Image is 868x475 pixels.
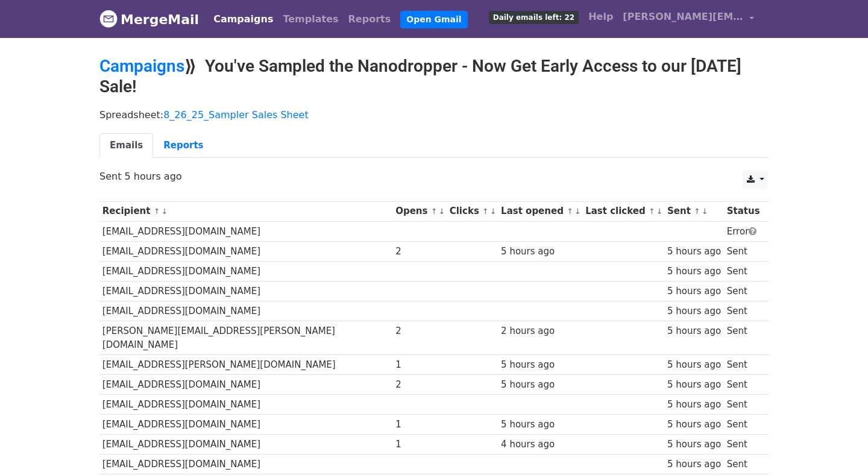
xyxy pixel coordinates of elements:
div: 5 hours ago [667,378,721,392]
div: 1 [395,438,444,451]
a: ↑ [431,207,438,216]
a: Templates [278,7,343,31]
td: [EMAIL_ADDRESS][DOMAIN_NAME] [99,261,392,281]
a: Daily emails left: 22 [484,5,583,29]
a: Reports [344,7,396,31]
p: Spreadsheet: [99,109,769,121]
a: Emails [99,133,153,158]
th: Status [724,201,763,221]
a: Open Gmail [400,11,467,28]
td: [EMAIL_ADDRESS][PERSON_NAME][DOMAIN_NAME] [99,354,392,374]
a: Reports [153,133,213,158]
th: Sent [664,201,724,221]
div: 5 hours ago [501,418,579,432]
td: [EMAIL_ADDRESS][DOMAIN_NAME] [99,301,392,321]
div: 2 [395,324,444,338]
a: ↓ [574,207,581,216]
div: 5 hours ago [667,265,721,278]
div: 4 hours ago [501,438,579,451]
td: Sent [724,261,763,281]
a: ↑ [154,207,160,216]
th: Last opened [498,201,582,221]
th: Opens [392,201,447,221]
div: 5 hours ago [501,358,579,372]
td: Sent [724,455,763,474]
td: Sent [724,241,763,261]
a: ↓ [438,207,445,216]
a: MergeMail [99,7,199,32]
div: 1 [395,358,444,372]
a: ↑ [482,207,489,216]
a: Campaigns [209,7,278,31]
div: 5 hours ago [667,458,721,471]
a: ↑ [567,207,573,216]
a: ↓ [702,207,708,216]
div: 5 hours ago [667,285,721,298]
td: Sent [724,321,763,355]
td: Sent [724,435,763,455]
td: [EMAIL_ADDRESS][DOMAIN_NAME] [99,455,392,474]
div: 5 hours ago [667,438,721,451]
td: Sent [724,374,763,394]
a: ↓ [656,207,663,216]
td: [PERSON_NAME][EMAIL_ADDRESS][PERSON_NAME][DOMAIN_NAME] [99,321,392,355]
a: ↓ [490,207,497,216]
div: 5 hours ago [667,418,721,432]
td: Sent [724,395,763,415]
td: Sent [724,301,763,321]
a: Help [583,5,618,29]
div: 5 hours ago [667,358,721,372]
a: ↓ [161,207,168,216]
iframe: Chat Widget [808,417,868,475]
span: Daily emails left: 22 [489,11,579,24]
a: Campaigns [99,56,184,76]
td: [EMAIL_ADDRESS][DOMAIN_NAME] [99,374,392,394]
div: 2 [395,378,444,392]
th: Clicks [447,201,498,221]
div: 1 [395,418,444,432]
div: 5 hours ago [667,398,721,412]
td: [EMAIL_ADDRESS][DOMAIN_NAME] [99,435,392,455]
th: Recipient [99,201,392,221]
a: [PERSON_NAME][EMAIL_ADDRESS][DOMAIN_NAME] [618,5,759,33]
span: [PERSON_NAME][EMAIL_ADDRESS][DOMAIN_NAME] [623,10,743,24]
td: Error [724,221,763,241]
td: [EMAIL_ADDRESS][DOMAIN_NAME] [99,415,392,435]
img: MergeMail logo [99,10,118,28]
td: Sent [724,282,763,301]
div: 5 hours ago [667,324,721,338]
td: [EMAIL_ADDRESS][DOMAIN_NAME] [99,241,392,261]
td: [EMAIL_ADDRESS][DOMAIN_NAME] [99,221,392,241]
div: 5 hours ago [667,304,721,318]
th: Last clicked [582,201,664,221]
td: [EMAIL_ADDRESS][DOMAIN_NAME] [99,282,392,301]
div: 5 hours ago [501,245,579,259]
div: 2 [395,245,444,259]
td: Sent [724,354,763,374]
div: 5 hours ago [667,245,721,259]
div: 5 hours ago [501,378,579,392]
h2: ⟫ You've Sampled the Nanodropper - Now Get Early Access to our [DATE] Sale! [99,56,769,96]
a: ↑ [694,207,700,216]
a: ↑ [649,207,655,216]
div: 2 hours ago [501,324,579,338]
a: 8_26_25_Sampler Sales Sheet [163,109,308,121]
p: Sent 5 hours ago [99,170,769,183]
td: [EMAIL_ADDRESS][DOMAIN_NAME] [99,395,392,415]
td: Sent [724,415,763,435]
